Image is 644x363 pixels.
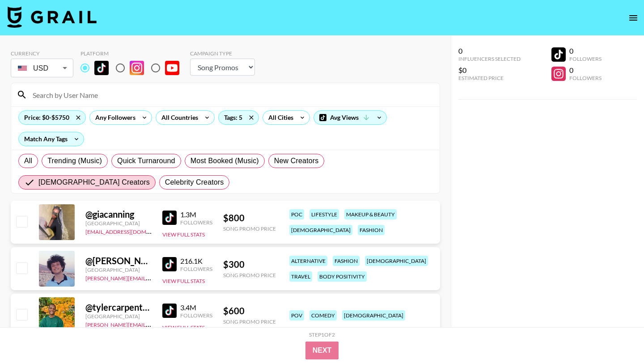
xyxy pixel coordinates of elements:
[162,257,177,271] img: TikTok
[223,259,276,270] div: $ 300
[165,177,224,188] span: Celebrity Creators
[569,46,602,55] div: 0
[180,210,212,219] div: 1.3M
[24,156,32,166] span: All
[27,88,434,102] input: Search by User Name
[11,50,73,57] div: Currency
[309,209,339,219] div: lifestyle
[130,61,144,75] img: Instagram
[162,304,177,318] img: TikTok
[219,111,258,124] div: Tags: 5
[94,61,109,75] img: TikTok
[263,111,295,124] div: All Cities
[309,310,337,321] div: comedy
[358,225,385,235] div: fashion
[180,312,212,319] div: Followers
[305,342,339,359] button: Next
[569,75,602,81] div: Followers
[85,255,152,266] div: @ [PERSON_NAME].[PERSON_NAME]
[344,209,397,219] div: makeup & beauty
[165,61,179,75] img: YouTube
[162,324,205,331] button: View Full Stats
[85,209,152,220] div: @ giacanning
[289,271,312,282] div: travel
[223,272,276,279] div: Song Promo Price
[85,320,218,328] a: [PERSON_NAME][EMAIL_ADDRESS][DOMAIN_NAME]
[223,225,276,232] div: Song Promo Price
[191,156,259,166] span: Most Booked (Music)
[85,313,152,320] div: [GEOGRAPHIC_DATA]
[85,266,152,273] div: [GEOGRAPHIC_DATA]
[85,227,175,235] a: [EMAIL_ADDRESS][DOMAIN_NAME]
[117,156,175,166] span: Quick Turnaround
[333,256,360,266] div: fashion
[289,256,327,266] div: alternative
[289,225,352,235] div: [DEMOGRAPHIC_DATA]
[314,111,386,124] div: Avg Views
[180,266,212,272] div: Followers
[458,46,521,55] div: 0
[190,50,255,57] div: Campaign Type
[180,303,212,312] div: 3.4M
[162,278,205,284] button: View Full Stats
[85,273,218,282] a: [PERSON_NAME][EMAIL_ADDRESS][DOMAIN_NAME]
[458,55,521,62] div: Influencers Selected
[80,50,186,57] div: Platform
[85,220,152,227] div: [GEOGRAPHIC_DATA]
[365,256,428,266] div: [DEMOGRAPHIC_DATA]
[624,9,642,27] button: open drawer
[162,231,205,238] button: View Full Stats
[223,212,276,224] div: $ 800
[19,111,85,124] div: Price: $0-$5750
[223,318,276,325] div: Song Promo Price
[599,318,633,352] iframe: Drift Widget Chat Controller
[274,156,319,166] span: New Creators
[162,211,177,225] img: TikTok
[318,271,367,282] div: body positivity
[289,310,304,321] div: pov
[47,156,102,166] span: Trending (Music)
[7,6,97,28] img: Grail Talent
[38,177,150,188] span: [DEMOGRAPHIC_DATA] Creators
[180,219,212,226] div: Followers
[309,331,335,338] div: Step 1 of 2
[458,66,521,75] div: $0
[458,75,521,81] div: Estimated Price
[569,66,602,75] div: 0
[342,310,405,321] div: [DEMOGRAPHIC_DATA]
[85,302,152,313] div: @ tylercarpenteer
[223,305,276,317] div: $ 600
[569,55,602,62] div: Followers
[19,132,84,146] div: Match Any Tags
[90,111,137,124] div: Any Followers
[156,111,200,124] div: All Countries
[13,60,72,76] div: USD
[180,257,212,266] div: 216.1K
[289,209,304,219] div: poc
